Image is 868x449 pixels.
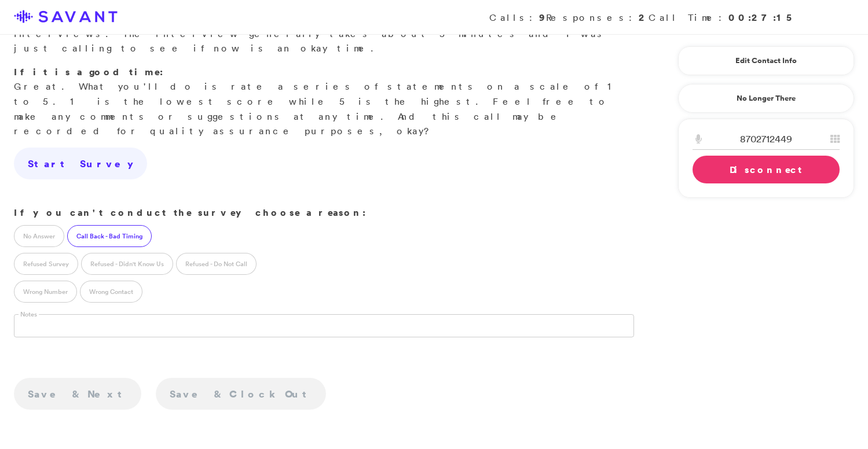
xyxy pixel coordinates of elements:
span: Staff Satisfaction Interview [14,13,540,39]
strong: 00:27:15 [728,11,796,24]
a: Save & Next [14,378,141,410]
label: No Answer [14,225,64,247]
strong: 2 [639,11,649,24]
label: Notes [19,310,39,319]
a: Save & Clock Out [156,378,326,410]
label: Refused Survey [14,253,78,275]
a: Edit Contact Info [693,51,840,70]
a: No Longer There [678,84,854,113]
label: Refused - Do Not Call [176,253,257,275]
a: Disconnect [693,156,840,183]
strong: If you can't conduct the survey choose a reason: [14,206,366,219]
label: Wrong Contact [80,281,142,303]
label: Call Back - Bad Timing [67,225,152,247]
label: Wrong Number [14,281,77,303]
a: Start Survey [14,148,147,180]
strong: 9 [539,11,546,24]
strong: If it is a good time: [14,65,163,78]
p: Great. What you'll do is rate a series of statements on a scale of 1 to 5. 1 is the lowest score ... [14,65,634,139]
label: Refused - Didn't Know Us [81,253,173,275]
